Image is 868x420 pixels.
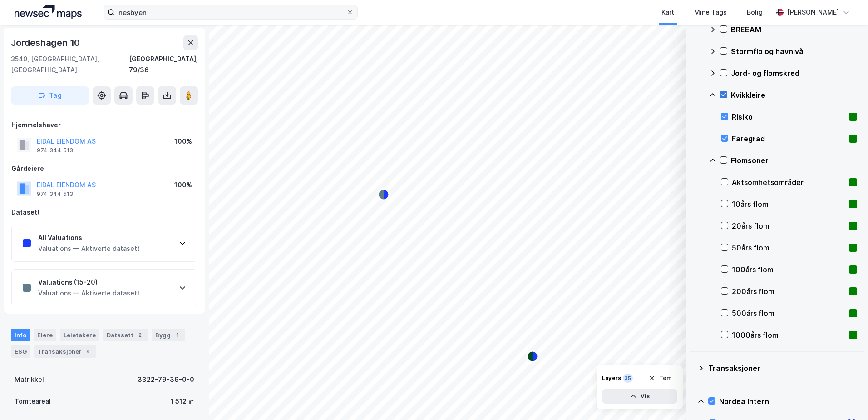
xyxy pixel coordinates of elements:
[11,35,82,50] div: Jordeshagen 10
[84,347,93,356] div: 4
[174,180,192,190] div: 100%
[103,329,148,341] div: Datasett
[11,163,197,174] div: Gårdeiere
[732,286,845,297] div: 200års flom
[623,374,633,383] div: 35
[38,232,140,243] div: All Valuations
[38,288,140,299] div: Valuations — Aktiverte datasett
[152,329,185,341] div: Bygg
[731,46,857,57] div: Stormflo og havnivå
[694,7,727,18] div: Mine Tags
[135,330,144,340] div: 2
[823,376,868,420] iframe: Chat Widget
[732,220,845,231] div: 20års flom
[787,7,839,18] div: [PERSON_NAME]
[378,189,389,200] div: Map marker
[34,329,56,341] div: Eiere
[732,242,845,253] div: 50års flom
[732,308,845,319] div: 500års flom
[38,243,140,254] div: Valuations — Aktiverte datasett
[732,111,845,122] div: Risiko
[708,363,857,374] div: Transaksjoner
[732,264,845,275] div: 100års flom
[60,329,99,341] div: Leietakere
[732,199,845,210] div: 10års flom
[732,177,845,188] div: Aktsomhetsområder
[731,155,857,166] div: Flomsoner
[731,24,857,35] div: BREEAM
[115,5,346,19] input: Søk på adresse, matrikkel, gårdeiere, leietakere eller personer
[11,120,197,130] div: Hjemmelshaver
[129,54,198,75] div: [GEOGRAPHIC_DATA], 79/36
[719,396,857,407] div: Nordea Intern
[732,133,845,144] div: Faregrad
[731,90,857,100] div: Kvikkleire
[38,277,140,288] div: Valuations (15-20)
[173,330,182,340] div: 1
[11,329,30,341] div: Info
[11,345,30,358] div: ESG
[138,374,194,385] div: 3322-79-36-0-0
[15,5,82,19] img: logo.a4113a55bc3d86da70a041830d287a7e.svg
[527,351,538,362] div: Map marker
[37,190,73,198] div: 974 344 513
[15,374,44,385] div: Matrikkel
[11,86,89,105] button: Tag
[15,396,51,407] div: Tomteareal
[731,68,857,79] div: Jord- og flomskred
[34,345,96,358] div: Transaksjoner
[11,54,129,75] div: 3540, [GEOGRAPHIC_DATA], [GEOGRAPHIC_DATA]
[602,389,677,404] button: Vis
[642,371,677,385] button: Tøm
[174,136,192,147] div: 100%
[747,7,763,18] div: Bolig
[661,7,674,18] div: Kart
[11,207,197,218] div: Datasett
[171,396,194,407] div: 1 512 ㎡
[37,147,73,154] div: 974 344 513
[732,330,845,340] div: 1000års flom
[602,375,621,382] div: Layers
